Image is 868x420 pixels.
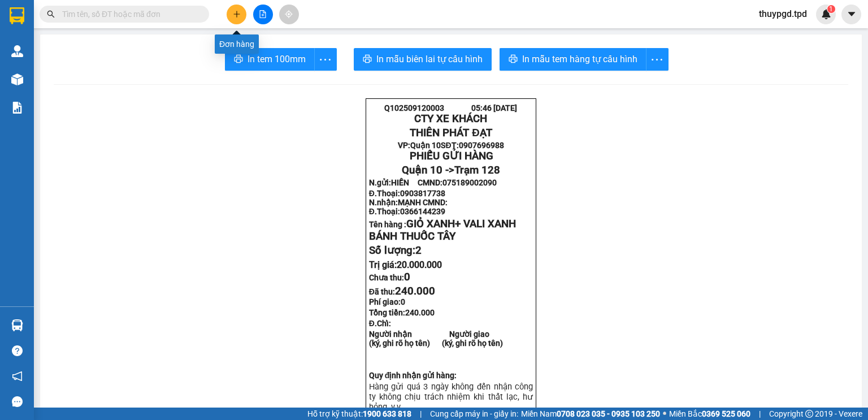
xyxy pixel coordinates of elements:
sup: 1 [827,5,835,13]
span: HIỀN CMND: [391,178,497,187]
span: [DATE] [493,103,517,112]
span: printer [363,54,372,65]
strong: Đ.Thoại: [369,207,445,216]
span: copyright [805,410,813,418]
strong: Người nhận Người giao [369,330,489,339]
img: warehouse-icon [11,319,23,331]
span: message [12,396,23,407]
strong: (ký, ghi rõ họ tên) (ký, ghi rõ họ tên) [369,339,503,348]
span: 0907696988 [459,141,504,150]
span: 0 [401,297,405,306]
span: Đ.Chỉ: [369,319,391,328]
strong: Tên hàng : [369,220,516,241]
span: 05:46 [471,103,492,112]
strong: Đã thu: [369,287,435,296]
div: 075189002090 [10,53,91,66]
span: CR : [8,74,26,86]
strong: CTY XE KHÁCH [414,112,487,125]
img: solution-icon [11,102,23,114]
div: Trạm 128 [99,10,170,37]
img: icon-new-feature [821,9,831,19]
button: caret-down [841,5,861,24]
span: Cung cấp máy in - giấy in: [430,408,518,420]
span: | [759,408,761,420]
span: aim [285,10,293,18]
span: search [47,10,55,18]
span: 240.000 [405,308,435,317]
span: Tổng tiền: [369,308,435,317]
span: Q102509120003 [384,103,444,112]
span: thuypgd.tpd [750,7,816,21]
div: MẠNH [99,37,170,50]
strong: N.gửi: [369,178,497,187]
strong: Phí giao: [369,297,405,306]
span: PHIẾU GỬI HÀNG [410,150,493,162]
span: 075189002090 [442,178,497,187]
span: 240.000 [395,285,435,297]
span: ⚪️ [663,412,666,416]
span: Trị giá: [369,259,442,270]
img: warehouse-icon [11,73,23,85]
span: 1 [829,5,833,13]
div: HIỀN [10,23,91,37]
span: caret-down [847,9,857,19]
span: MẠNH CMND: [398,198,448,207]
img: warehouse-icon [11,45,23,57]
span: Hỗ trợ kỹ thuật: [307,408,411,420]
span: Số lượng: [369,244,422,257]
div: 240.000 [8,73,93,86]
span: notification [12,371,23,382]
button: plus [227,5,246,24]
span: more [646,53,668,67]
strong: Chưa thu: [369,273,410,282]
span: Trạm 128 [454,164,500,176]
button: file-add [253,5,273,24]
strong: N.nhận: [369,198,448,207]
span: In mẫu biên lai tự cấu hình [376,52,483,66]
span: 2 [415,244,422,257]
span: Hàng gửi quá 3 ngày không đến nhận công ty không chịu trách nhiệm khi thất lạc, hư hỏn... [369,382,533,412]
span: 0366144239 [400,207,445,216]
strong: VP: SĐT: [398,141,504,150]
span: GIỎ XANH+ VALI XANH BÁNH THUỐC TÂY [369,218,516,243]
button: more [646,48,669,71]
span: Nhận: [99,11,126,23]
span: file-add [259,10,267,18]
span: Quận 10 -> [402,164,500,176]
strong: 0369 525 060 [702,409,750,418]
span: printer [234,54,243,65]
strong: 1900 633 818 [363,409,411,418]
span: question-circle [12,345,23,356]
strong: Đ.Thoại: [369,189,445,198]
button: more [314,48,337,71]
div: Quận 10 [10,10,91,23]
button: printerIn mẫu biên lai tự cấu hình [354,48,492,71]
button: printerIn mẫu tem hàng tự cấu hình [500,48,646,71]
span: more [315,53,336,67]
span: 0903817738 [400,189,445,198]
span: printer [509,54,518,65]
strong: THIÊN PHÁT ĐẠT [410,127,492,139]
span: Quận 10 [410,141,441,150]
button: aim [279,5,299,24]
span: Miền Nam [521,408,660,420]
strong: 0708 023 035 - 0935 103 250 [557,409,660,418]
span: In tem 100mm [248,52,306,66]
button: printerIn tem 100mm [225,48,315,71]
img: logo-vxr [10,7,24,24]
span: Gửi: [10,11,27,23]
span: 20.000.000 [397,259,442,270]
input: Tìm tên, số ĐT hoặc mã đơn [62,8,196,20]
strong: Quy định nhận gửi hàng: [369,371,457,380]
span: Miền Bắc [669,408,750,420]
span: 0 [404,271,410,283]
span: | [420,408,422,420]
span: In mẫu tem hàng tự cấu hình [522,52,637,66]
span: plus [233,10,241,18]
